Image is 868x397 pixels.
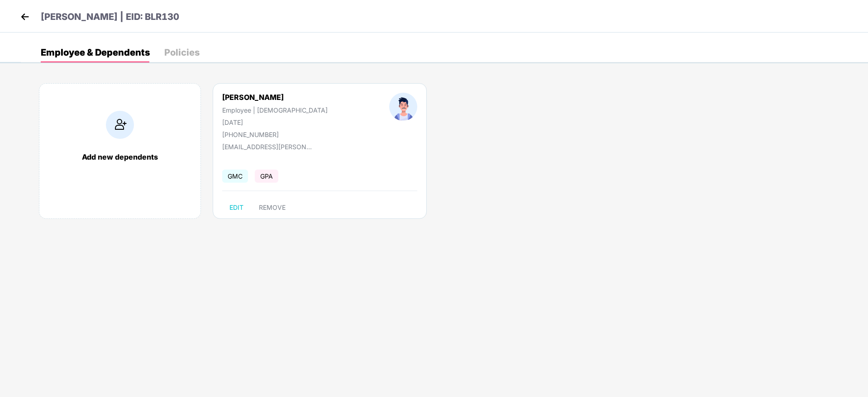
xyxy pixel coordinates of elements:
[106,111,134,139] img: addIcon
[222,118,328,126] div: [DATE]
[252,200,293,215] button: REMOVE
[255,170,278,183] span: GPA
[18,10,32,24] img: back
[222,200,251,215] button: EDIT
[164,48,200,57] div: Policies
[48,152,191,161] div: Add new dependents
[222,170,248,183] span: GMC
[222,93,328,102] div: [PERSON_NAME]
[41,10,179,24] p: [PERSON_NAME] | EID: BLR130
[222,143,313,151] div: [EMAIL_ADDRESS][PERSON_NAME][DOMAIN_NAME]
[389,93,417,121] img: profileImage
[222,106,328,114] div: Employee | [DEMOGRAPHIC_DATA]
[41,48,150,57] div: Employee & Dependents
[229,204,243,211] span: EDIT
[222,131,328,138] div: [PHONE_NUMBER]
[259,204,286,211] span: REMOVE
